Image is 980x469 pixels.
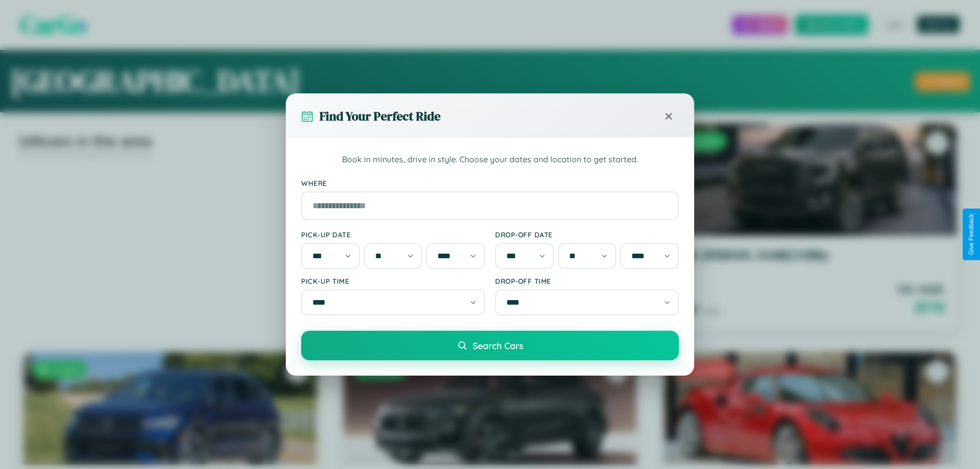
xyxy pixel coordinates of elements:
[495,277,679,285] label: Drop-off Time
[301,230,485,239] label: Pick-up Date
[320,108,440,125] h3: Find Your Perfect Ride
[495,230,679,239] label: Drop-off Date
[301,331,679,360] button: Search Cars
[301,277,485,285] label: Pick-up Time
[301,179,679,187] label: Where
[301,153,679,166] p: Book in minutes, drive in style. Choose your dates and location to get started.
[473,340,523,351] span: Search Cars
